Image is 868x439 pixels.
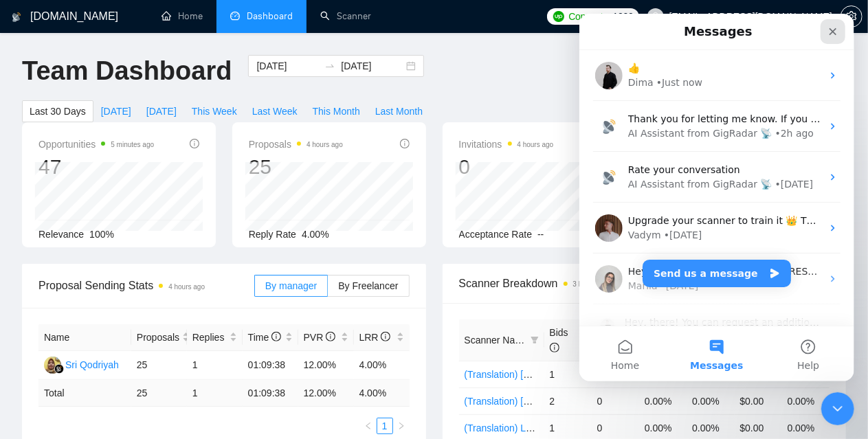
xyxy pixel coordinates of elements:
[639,387,687,414] td: 0.00%
[313,104,360,119] span: This Month
[320,10,371,22] a: searchScanner
[304,332,336,343] span: PVR
[65,357,119,372] div: Sri Qodriyah
[38,324,131,351] th: Name
[360,418,377,434] li: Previous Page
[111,141,154,148] time: 5 minutes ago
[459,275,830,292] span: Scanner Breakdown
[298,351,354,380] td: 12.00%
[305,100,368,122] button: This Month
[131,324,187,351] th: Proposals
[307,141,343,148] time: 4 hours ago
[298,380,354,407] td: 12.00 %
[38,229,84,240] span: Relevance
[32,347,60,357] span: Home
[137,330,179,345] span: Proposals
[54,364,64,374] img: gigradar-bm.png
[592,387,639,414] td: 0
[230,11,240,21] span: dashboard
[218,347,240,357] span: Help
[196,164,234,178] div: • [DATE]
[187,351,243,380] td: 1
[85,214,123,229] div: • [DATE]
[397,422,405,430] span: right
[38,154,154,180] div: 47
[841,11,862,22] span: setting
[190,139,199,148] span: info-circle
[248,332,281,343] span: Time
[400,139,410,148] span: info-circle
[131,380,187,407] td: 25
[613,9,634,24] span: 1000
[368,100,430,122] button: Last Month
[360,418,377,434] button: left
[89,229,114,240] span: 100%
[381,332,390,341] span: info-circle
[550,343,559,352] span: info-circle
[841,5,863,27] button: setting
[841,11,863,22] a: setting
[22,55,232,87] h1: Team Dashboard
[544,387,592,414] td: 2
[168,283,205,291] time: 4 hours ago
[735,387,782,414] td: $0.00
[375,104,423,119] span: Last Month
[518,141,554,148] time: 4 hours ago
[687,387,734,414] td: 0.00%
[465,369,621,380] a: (Translation) [GEOGRAPHIC_DATA]
[38,136,154,153] span: Opportunities
[256,58,319,74] input: Start date
[183,313,275,368] button: Help
[531,336,539,344] span: filter
[459,154,554,180] div: 0
[359,332,391,343] span: LRR
[364,422,372,430] span: left
[271,332,281,341] span: info-circle
[465,335,528,346] span: Scanner Name
[324,60,335,71] span: to
[249,136,343,153] span: Proposals
[354,351,410,380] td: 4.00%
[782,387,830,414] td: 0.00%
[302,229,329,240] span: 4.00%
[821,392,854,425] iframe: Intercom live chat
[192,104,237,119] span: This Week
[459,136,554,153] span: Invitations
[465,396,621,407] a: (Translation) [GEOGRAPHIC_DATA]
[187,324,243,351] th: Replies
[101,104,131,119] span: [DATE]
[16,150,43,177] img: Profile image for AI Assistant from GigRadar 📡
[338,280,398,291] span: By Freelancer
[49,164,193,178] div: AI Assistant from GigRadar 📡
[651,12,660,21] span: user
[16,251,43,279] img: Profile image for Mariia
[91,313,183,368] button: Messages
[63,246,212,273] button: Send us a message
[111,347,164,357] span: Messages
[544,361,592,387] td: 1
[265,280,317,291] span: By manager
[49,113,193,127] div: AI Assistant from GigRadar 📡
[44,359,119,370] a: SQSri Qodriyah
[354,380,410,407] td: 4.00 %
[393,418,410,434] button: right
[38,380,131,407] td: Total
[20,304,36,320] img: Dima avatar
[139,100,184,122] button: [DATE]
[131,351,187,380] td: 25
[568,9,610,24] span: Connects:
[573,280,610,288] time: 3 hours ago
[44,357,61,374] img: SQ
[377,418,392,434] a: 1
[393,418,410,434] li: Next Page
[49,100,702,111] span: Thank you for letting me know. If you need any further assistance or have more questions later, f...
[252,104,298,119] span: Last Week
[196,113,235,127] div: • 2h ago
